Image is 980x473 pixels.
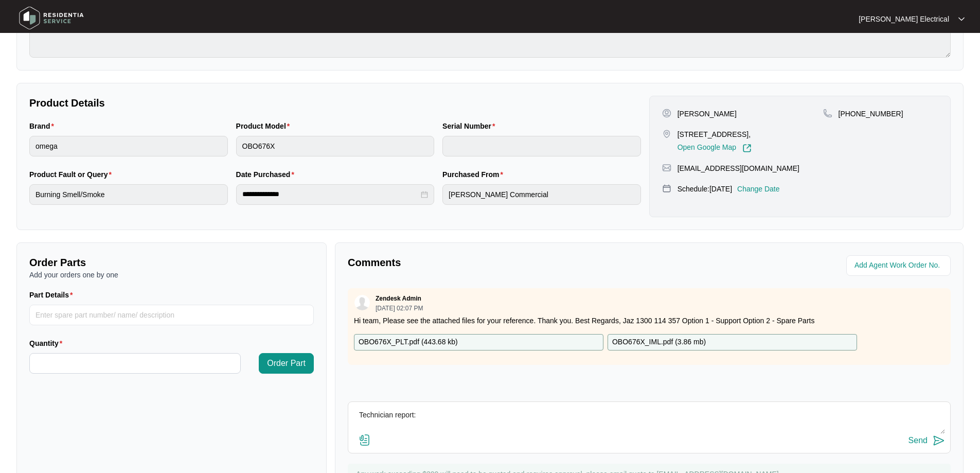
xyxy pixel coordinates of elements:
[839,109,903,119] p: [PHONE_NUMBER]
[29,136,228,156] input: Brand
[823,109,832,118] img: map-pin
[15,3,87,33] img: residentia service logo
[353,407,945,434] textarea: Technician report: Some form of an electrical fire due to the thermostat giving out and it has we...
[29,255,314,270] p: Order Parts
[662,109,671,118] img: user-pin
[354,295,370,310] img: user.svg
[29,305,314,325] input: Part Details
[737,184,780,194] p: Change Date
[678,109,737,119] p: [PERSON_NAME]
[678,163,799,173] p: [EMAIL_ADDRESS][DOMAIN_NAME]
[30,354,240,373] input: Quantity
[29,169,116,180] label: Product Fault or Query
[29,121,58,131] label: Brand
[442,121,499,131] label: Serial Number
[376,305,423,311] p: [DATE] 02:07 PM
[29,96,641,110] p: Product Details
[236,136,435,156] input: Product Model
[612,337,706,348] p: OBO676X_IML.pdf ( 3.86 mb )
[678,129,752,139] p: [STREET_ADDRESS],
[29,338,66,348] label: Quantity
[859,14,949,24] p: [PERSON_NAME] Electrical
[442,184,641,205] input: Purchased From
[359,434,371,446] img: file-attachment-doc.svg
[442,136,641,156] input: Serial Number
[348,255,642,270] p: Comments
[236,121,294,131] label: Product Model
[267,357,306,370] span: Order Part
[662,129,671,138] img: map-pin
[958,16,965,22] img: dropdown arrow
[854,259,945,272] input: Add Agent Work Order No.
[678,144,752,153] a: Open Google Map
[908,436,928,445] div: Send
[29,290,77,300] label: Part Details
[908,434,945,448] button: Send
[242,189,419,200] input: Date Purchased
[662,163,671,172] img: map-pin
[933,434,945,447] img: send-icon.svg
[376,294,421,303] p: Zendesk Admin
[354,316,945,326] p: Hi team, Please see the attached files for your reference. Thank you. Best Regards, Jaz 1300 114 ...
[359,337,458,348] p: OBO676X_PLT.pdf ( 443.68 kb )
[236,169,298,180] label: Date Purchased
[662,184,671,193] img: map-pin
[678,184,732,194] p: Schedule: [DATE]
[29,270,314,280] p: Add your orders one by one
[29,184,228,205] input: Product Fault or Query
[442,169,507,180] label: Purchased From
[259,353,314,374] button: Order Part
[742,144,752,153] img: Link-External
